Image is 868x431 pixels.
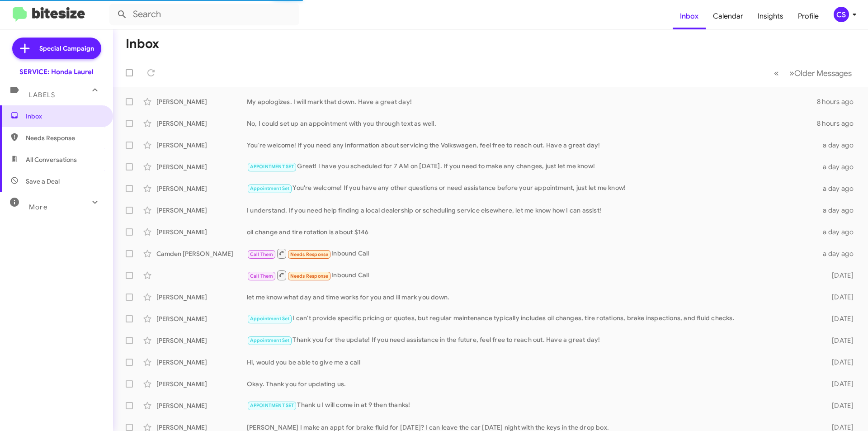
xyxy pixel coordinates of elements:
[26,112,103,121] span: Inbox
[817,141,861,150] div: a day ago
[791,3,826,29] a: Profile
[156,358,247,367] div: [PERSON_NAME]
[794,68,852,78] span: Older Messages
[817,227,861,237] div: a day ago
[247,379,817,388] div: Okay. Thank you for updating us.
[247,141,817,150] div: You're welcome! If you need any information about servicing the Volkswagen, feel free to reach ou...
[250,185,290,191] span: Appointment Set
[250,316,290,322] span: Appointment Set
[774,67,779,79] span: «
[126,37,159,51] h1: Inbox
[789,67,794,79] span: »
[673,3,706,29] a: Inbox
[156,379,247,388] div: [PERSON_NAME]
[247,119,817,128] div: No, I could set up an appointment with you through text as well.
[26,177,60,186] span: Save a Deal
[247,248,817,259] div: Inbound Call
[29,203,47,211] span: More
[156,336,247,345] div: [PERSON_NAME]
[156,227,247,237] div: [PERSON_NAME]
[156,184,247,193] div: [PERSON_NAME]
[156,314,247,323] div: [PERSON_NAME]
[826,7,858,22] button: CS
[247,161,817,172] div: Great! I have you scheduled for 7 AM on [DATE]. If you need to make any changes, just let me know!
[750,3,791,29] a: Insights
[156,293,247,302] div: [PERSON_NAME]
[706,3,750,29] a: Calendar
[247,400,817,411] div: Thank u I will come in at 9 then thanks!
[247,335,817,346] div: Thank you for the update! If you need assistance in the future, feel free to reach out. Have a gr...
[817,336,861,345] div: [DATE]
[817,271,861,280] div: [DATE]
[834,7,849,22] div: CS
[39,44,94,53] span: Special Campaign
[19,67,94,76] div: SERVICE: Honda Laurel
[247,293,817,302] div: let me know what day and time works for you and ill mark you down.
[817,97,861,106] div: 8 hours ago
[250,337,290,343] span: Appointment Set
[784,64,857,82] button: Next
[156,249,247,258] div: Camden [PERSON_NAME]
[817,293,861,302] div: [DATE]
[250,164,294,170] span: APPOINTMENT SET
[247,270,817,281] div: Inbound Call
[817,184,861,193] div: a day ago
[769,64,857,82] nav: Page navigation example
[250,251,274,257] span: Call Them
[109,4,299,25] input: Search
[817,358,861,367] div: [DATE]
[26,155,77,164] span: All Conversations
[250,273,274,279] span: Call Them
[156,162,247,171] div: [PERSON_NAME]
[247,358,817,367] div: Hi, would you be able to give me a call
[247,206,817,215] div: I understand. If you need help finding a local dealership or scheduling service elsewhere, let me...
[247,97,817,106] div: My apologizes. I will mark that down. Have a great day!
[817,314,861,323] div: [DATE]
[156,97,247,106] div: [PERSON_NAME]
[290,251,329,257] span: Needs Response
[817,379,861,388] div: [DATE]
[247,313,817,324] div: I can't provide specific pricing or quotes, but regular maintenance typically includes oil change...
[817,401,861,410] div: [DATE]
[769,64,784,82] button: Previous
[12,38,101,59] a: Special Campaign
[250,403,294,408] span: APPOINTMENT SET
[817,249,861,258] div: a day ago
[817,206,861,215] div: a day ago
[817,119,861,128] div: 8 hours ago
[156,401,247,410] div: [PERSON_NAME]
[247,227,817,237] div: oil change and tire rotation is about $146
[29,91,55,99] span: Labels
[247,183,817,194] div: You're welcome! If you have any other questions or need assistance before your appointment, just ...
[290,273,329,279] span: Needs Response
[156,141,247,150] div: [PERSON_NAME]
[817,162,861,171] div: a day ago
[156,206,247,215] div: [PERSON_NAME]
[156,119,247,128] div: [PERSON_NAME]
[26,133,103,142] span: Needs Response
